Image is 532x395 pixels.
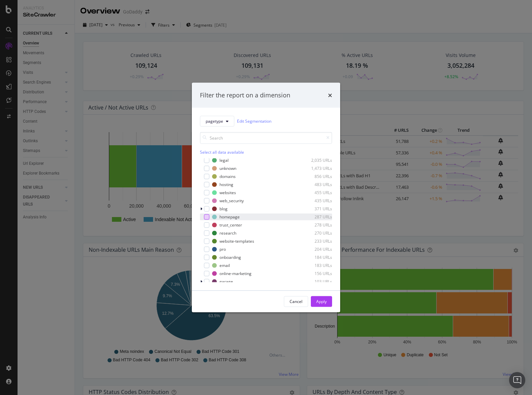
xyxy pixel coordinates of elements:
[284,296,308,307] button: Cancel
[219,174,236,179] div: domains
[299,271,332,276] div: 156 URLs
[192,83,340,312] div: modal
[299,206,332,212] div: 371 URLs
[328,91,332,100] div: times
[219,263,230,268] div: email
[299,254,332,260] div: 184 URLs
[200,91,290,100] div: Filter the report on a dimension
[200,149,332,155] div: Select all data available
[200,132,332,144] input: Search
[219,230,236,236] div: research
[237,118,271,125] a: Edit Segmentation
[219,190,236,195] div: websites
[290,299,302,304] div: Cancel
[219,214,240,220] div: homepage
[219,246,226,252] div: pro
[299,174,332,179] div: 856 URLs
[299,222,332,228] div: 278 URLs
[219,279,233,284] div: garage
[299,190,332,195] div: 455 URLs
[219,271,252,276] div: online-marketing
[219,238,254,244] div: website-templates
[299,165,332,171] div: 1,473 URLs
[299,214,332,220] div: 287 URLs
[219,206,228,212] div: blog
[299,182,332,187] div: 483 URLs
[299,198,332,204] div: 435 URLs
[299,230,332,236] div: 270 URLs
[299,279,332,284] div: 103 URLs
[311,296,332,307] button: Apply
[219,182,233,187] div: hosting
[219,198,244,204] div: web_security
[299,157,332,163] div: 2,035 URLs
[219,157,229,163] div: legal
[509,372,525,388] div: Open Intercom Messenger
[219,222,242,228] div: trust_center
[299,238,332,244] div: 233 URLs
[206,118,223,124] span: pagetype
[200,116,234,126] button: pagetype
[316,299,327,304] div: Apply
[219,165,236,171] div: unknown
[299,246,332,252] div: 204 URLs
[299,263,332,268] div: 183 URLs
[219,254,241,260] div: onboarding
